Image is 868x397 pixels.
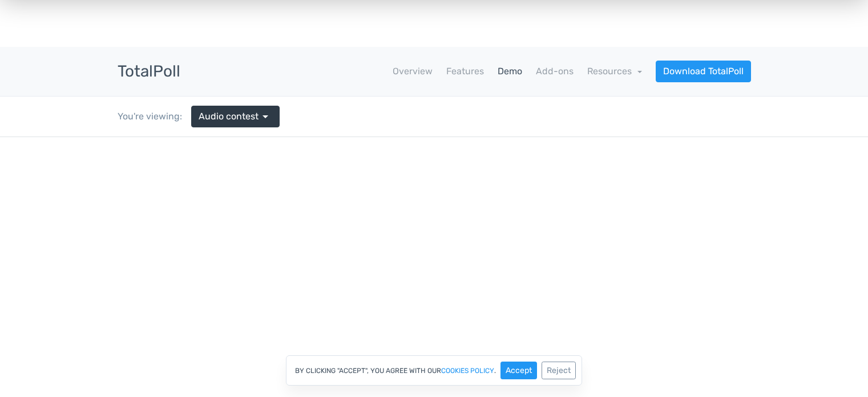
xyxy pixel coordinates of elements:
[446,65,484,78] a: Features
[118,63,180,81] h3: TotalPoll
[500,362,537,379] button: Accept
[259,110,272,123] span: arrow_drop_down
[441,367,494,374] a: cookies policy
[656,61,751,82] a: Download TotalPoll
[587,66,642,77] a: Resources
[191,106,280,127] a: Audio contest arrow_drop_down
[393,65,433,78] a: Overview
[286,355,582,386] div: By clicking "Accept", you agree with our .
[536,65,574,78] a: Add-ons
[542,362,576,379] button: Reject
[118,110,191,123] div: You're viewing:
[199,110,259,123] span: Audio contest
[498,65,522,78] a: Demo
